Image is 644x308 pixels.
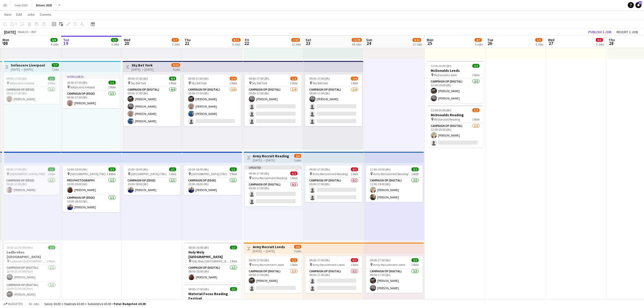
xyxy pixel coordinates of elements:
app-job-card: In progress09:00-17:00 (8h)1/1 Sofascore Liverpool1 RoleCampaign Op (Edge)1/109:00-17:00 (8h)[PER... [63,75,120,108]
span: View [4,12,11,17]
app-card-role: Campaign Op (Digital)3/409:00-17:00 (8h)[PERSON_NAME][PERSON_NAME][PERSON_NAME] [184,87,241,126]
h3: Holy Moly [GEOGRAPHIC_DATA] [184,250,241,259]
span: McDonalds Reading [434,117,460,121]
span: Tue [63,38,69,42]
h3: Sky Bet York [132,63,153,67]
app-card-role: Campaign Op (Edge)1/110:00-18:00 (8h)[PERSON_NAME] [63,195,120,212]
span: 6/6 [50,38,58,42]
span: 20 [123,40,130,46]
app-job-card: 09:00-17:00 (8h)1/4 Sky Bet York1 RoleCampaign Op (Digital)1/409:00-17:00 (8h)[PERSON_NAME] [245,75,301,126]
span: 1/1 [48,167,55,171]
app-card-role: Campaign Op (Digital)1/116:00-22:30 (6h30m)[PERSON_NAME] [3,265,59,282]
span: 08:00-16:00 (8h) [188,246,209,249]
app-card-role: Campaign Op (Digital)0/209:00-17:00 (8h) [305,178,362,202]
span: Army Recruitment Reading [252,176,287,180]
button: Publish 1 job [586,29,613,35]
a: Jobs [25,11,37,18]
span: 1/1 [48,77,55,80]
app-job-card: 09:00-17:00 (8h)4/4 Sky Bet York1 RoleCampaign Op (Digital)4/409:00-17:00 (8h)[PERSON_NAME][PERSO... [123,75,180,126]
span: 22 [244,40,249,46]
span: Sky Bet York [191,81,207,85]
span: 12:00-20:00 (8h) [431,108,451,112]
app-job-card: 10:00-18:00 (8h)1/1 [GEOGRAPHIC_DATA] (TBC)1 RoleCampaign Op (Edge)1/110:00-18:00 (8h)[PERSON_NAME] [123,165,180,195]
a: View [2,11,13,18]
span: 5/7 [172,38,179,42]
span: 2/2 [109,167,116,171]
div: 11 Jobs [413,42,422,46]
app-card-role: Campaign Op (Digital)2/212:00-20:00 (8h)[PERSON_NAME][PERSON_NAME] [427,79,484,103]
app-card-role: Pro Photography1/110:00-16:00 (6h)[PERSON_NAME] [63,178,120,195]
span: 09:00-17:00 (8h) [6,77,27,80]
div: 4 jobs [173,67,180,71]
span: McDonalds Leeds [434,73,457,77]
span: 2/2 [412,258,419,262]
app-job-card: 12:00-20:00 (8h)1/2McDonalds Reading McDonalds Reading1 RoleCampaign Op (Digital)1/212:00-20:00 (... [427,105,484,148]
div: In progress [63,75,120,79]
app-job-card: 09:00-17:00 (8h)1/1 [GEOGRAPHIC_DATA] (TBC)1 RoleCampaign Op (Edge)1/109:00-17:00 (8h)[PERSON_NAME] [2,165,59,195]
app-card-role: Campaign Op (Digital)1/409:00-17:00 (8h)[PERSON_NAME] [305,87,362,126]
div: 09:00-17:00 (8h)3/4 Sky Bet York1 RoleCampaign Op (Digital)3/409:00-17:00 (8h)[PERSON_NAME][PERSO... [184,75,241,126]
div: 09:00-17:00 (8h)1/1 Sofascore Liverpool1 RoleCampaign Op (Edge)1/109:00-17:00 (8h)[PERSON_NAME] [2,75,59,104]
app-card-role: Campaign Op (Edge)1/109:00-17:00 (8h)[PERSON_NAME] [2,178,59,195]
span: 9/13 [413,38,421,42]
app-card-role: Campaign Op (Edge)1/110:00-18:00 (8h)[PERSON_NAME] [184,178,241,195]
app-card-role: Campaign Op (Digital)2/209:00-17:00 (8h)[PERSON_NAME][PERSON_NAME] [366,268,423,293]
span: 1/4 [351,77,358,80]
span: [GEOGRAPHIC_DATA] (TBC) [131,172,167,176]
div: 4 Jobs [51,42,59,46]
span: 09:00-17:00 (8h) [309,77,330,80]
div: [DATE] → [DATE] [132,67,153,71]
span: Thu [184,38,191,42]
span: 1 Role [411,263,419,267]
div: 5 Jobs [475,42,483,46]
span: 1 Role [169,81,176,85]
span: 1 Role [411,172,419,176]
span: 11:00-19:00 (8h) [370,167,390,171]
div: [DATE] → [DATE] [253,158,289,162]
span: 25 [426,40,433,46]
span: 0/3 [596,38,603,42]
div: Updated09:00-17:00 (8h)0/2 Army Recruitment Reading1 RoleCampaign Op (Digital)0/209:00-17:00 (8h) [245,165,301,206]
span: 12:00-20:00 (8h) [431,64,451,68]
span: 19 [62,40,69,46]
span: 2/2 [412,167,419,171]
span: 27 [547,40,554,46]
span: 1/1 [230,287,237,291]
span: 1/1 [169,167,176,171]
span: 1 Role [229,81,237,85]
span: 1/3 [535,38,542,42]
span: 26 [487,40,493,46]
span: 50 [638,1,642,5]
span: 1/1 [230,246,237,249]
app-card-role: Campaign Op (Edge)1/109:00-17:00 (8h)[PERSON_NAME] [2,87,59,104]
h3: Army Recruit Leeds [253,245,285,249]
span: 21 [184,40,191,46]
span: 1 Role [290,176,297,180]
span: Fri [245,38,249,42]
h3: McDonalds Leeds [427,68,484,73]
div: 3 Jobs [535,42,543,46]
div: Updated [245,165,301,169]
app-card-role: Campaign Op (Digital)0/209:00-17:00 (8h) [245,182,301,206]
app-job-card: 09:00-17:00 (8h)1/2 Army Recruitment Leeds1 RoleCampaign Op (Digital)1/209:00-17:00 (8h)[PERSON_N... [245,256,301,293]
span: Army Recruitment Leeds [373,263,405,267]
span: Sky Bet York [313,81,328,85]
div: Salary £0.00 + Expenses £0.00 + Subsistence £0.00 = [44,302,146,306]
span: 1/2 [290,258,297,262]
div: 10:00-18:00 (8h)1/1 [GEOGRAPHIC_DATA] (TBC)1 RoleCampaign Op (Edge)1/110:00-18:00 (8h)[PERSON_NAME] [184,165,241,195]
span: 1/1 [109,81,116,84]
span: Sky Bet York [131,81,146,85]
div: 3 Jobs [596,42,604,46]
button: Revert 1 job [614,29,640,35]
div: 16:00-22:30 (6h30m)2/2Ladbrokes [GEOGRAPHIC_DATA] Ladbrooks [GEOGRAPHIC_DATA]2 RolesCampaign Op (... [3,243,59,299]
span: [GEOGRAPHIC_DATA] (TBC) [70,172,106,176]
app-card-role: Campaign Op (Digital)0/209:00-17:00 (8h) [305,268,362,293]
span: Jobs [27,12,35,17]
div: 09:00-17:00 (8h)2/2 Army Recruitment Leeds1 RoleCampaign Op (Digital)2/209:00-17:00 (8h)[PERSON_N... [366,256,423,293]
span: 1 Role [229,172,237,176]
a: 50 [635,2,641,8]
